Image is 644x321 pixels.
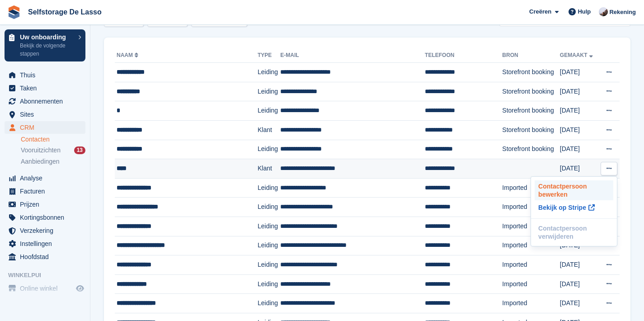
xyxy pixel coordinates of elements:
span: Aanbiedingen [21,157,60,166]
span: Rekening [609,8,636,17]
a: menu [5,95,85,108]
a: menu [5,224,85,237]
span: Creëren [529,7,551,16]
span: CRM [20,121,74,134]
td: Storefront booking [502,63,560,82]
td: Klant [258,159,280,179]
td: [DATE] [560,120,598,140]
a: menu [5,108,85,121]
span: Abonnementen [20,95,74,108]
td: Imported [502,294,560,313]
td: Leiding [258,82,280,101]
a: menu [5,282,85,295]
td: Imported [502,217,560,236]
span: Online winkel [20,282,74,295]
td: Imported [502,236,560,255]
a: menu [5,172,85,184]
a: Selfstorage De Lasso [24,5,105,19]
td: Storefront booking [502,120,560,140]
td: [DATE] [560,101,598,121]
th: Type [258,48,280,63]
td: Leiding [258,63,280,82]
td: [DATE] [560,274,598,294]
a: Contacten [21,135,85,144]
a: menu [5,69,85,81]
td: [DATE] [560,255,598,275]
a: menu [5,82,85,94]
th: Telefoon [425,48,502,63]
td: Leiding [258,255,280,275]
td: Imported [502,274,560,294]
a: Contactpersoon bewerken [535,180,613,200]
span: Hoofdstad [20,250,74,263]
td: Leiding [258,178,280,198]
span: Thuis [20,69,74,81]
td: [DATE] [560,140,598,159]
td: Leiding [258,140,280,159]
img: stora-icon-8386f47178a22dfd0bd8f6a31ec36ba5ce8667c1dd55bd0f319d3a0aa187defe.svg [7,5,21,19]
p: Uw onboarding [20,34,74,40]
td: [DATE] [560,159,598,179]
a: Previewwinkel [75,283,85,294]
a: Gemaakt [560,52,595,58]
td: [DATE] [560,63,598,82]
td: Leiding [258,274,280,294]
td: Imported [502,198,560,217]
span: Prijzen [20,198,74,211]
td: Imported [502,178,560,198]
a: menu [5,250,85,263]
p: Contactpersoon verwijderen [535,222,613,242]
td: Leiding [258,236,280,255]
span: Verzekering [20,224,74,237]
td: Leiding [258,294,280,313]
a: menu [5,211,85,224]
th: E-mail [280,48,425,63]
td: [DATE] [560,82,598,101]
td: Storefront booking [502,140,560,159]
td: Imported [502,255,560,275]
span: Instellingen [20,237,74,250]
a: Aanbiedingen [21,157,85,166]
span: Kortingsbonnen [20,211,74,224]
a: Bekijk op Stripe [535,200,613,215]
td: Leiding [258,198,280,217]
span: Hulp [578,7,591,16]
a: menu [5,198,85,211]
a: menu [5,185,85,198]
a: Uw onboarding Bekijk de volgende stappen [5,29,85,61]
p: Bekijk de volgende stappen [20,42,74,58]
a: menu [5,121,85,134]
td: Storefront booking [502,101,560,121]
a: Vooruitzichten 13 [21,146,85,155]
td: Klant [258,120,280,140]
span: Facturen [20,185,74,198]
td: Leiding [258,217,280,236]
span: Vooruitzichten [21,146,61,155]
span: Analyse [20,172,74,184]
td: Leiding [258,101,280,121]
th: Bron [502,48,560,63]
div: 13 [74,146,85,154]
span: Winkelpui [8,271,90,280]
a: menu [5,237,85,250]
span: Sites [20,108,74,121]
img: Babs jansen [599,7,608,16]
td: Storefront booking [502,82,560,101]
td: [DATE] [560,294,598,313]
span: Taken [20,82,74,94]
a: Naam [117,52,140,58]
